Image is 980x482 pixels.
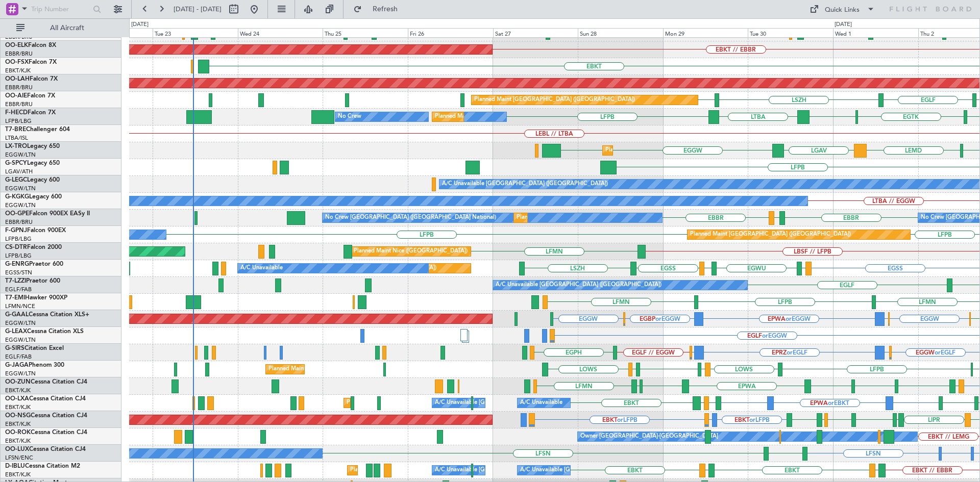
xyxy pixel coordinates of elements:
[5,227,66,234] a: F-GPNJFalcon 900EX
[578,28,663,37] div: Sun 28
[5,429,87,436] a: OO-ROKCessna Citation CJ4
[833,28,918,37] div: Wed 1
[5,235,32,243] a: LFPB/LBG
[520,395,562,411] div: A/C Unavailable
[5,295,67,301] a: T7-EMIHawker 900XP
[5,463,80,469] a: D-IBLUCessna Citation M2
[690,227,851,242] div: Planned Maint [GEOGRAPHIC_DATA] ([GEOGRAPHIC_DATA])
[5,42,56,48] a: OO-ELKFalcon 8X
[350,463,464,478] div: Planned Maint Nice ([GEOGRAPHIC_DATA])
[5,312,89,318] a: G-GAALCessna Citation XLS+
[5,50,33,58] a: EBBR/BRU
[27,24,108,32] span: All Aircraft
[5,160,60,166] a: G-SPCYLegacy 650
[5,244,27,250] span: CS-DTR
[11,20,111,36] button: All Aircraft
[493,28,578,37] div: Sat 27
[5,471,31,478] a: EBKT/KJK
[354,244,468,259] div: Planned Maint Nice ([GEOGRAPHIC_DATA])
[5,261,29,267] span: G-ENRG
[580,429,718,444] div: Owner [GEOGRAPHIC_DATA]-[GEOGRAPHIC_DATA]
[5,227,27,234] span: F-GPNJ
[5,177,27,183] span: G-LEGC
[5,84,33,91] a: EBBR/BRU
[5,379,31,385] span: OO-ZUN
[5,345,24,351] span: G-SIRS
[5,143,27,149] span: LX-TRO
[5,345,64,351] a: G-SIRSCitation Excel
[5,336,36,344] a: EGGW/LTN
[5,387,31,394] a: EBKT/KJK
[5,353,32,361] a: EGLF/FAB
[474,92,635,108] div: Planned Maint [GEOGRAPHIC_DATA] ([GEOGRAPHIC_DATA])
[5,413,31,419] span: OO-NSG
[5,261,63,267] a: G-ENRGPraetor 600
[5,126,26,133] span: T7-BRE
[5,396,29,402] span: OO-LXA
[435,109,596,124] div: Planned Maint [GEOGRAPHIC_DATA] ([GEOGRAPHIC_DATA])
[435,395,625,411] div: A/C Unavailable [GEOGRAPHIC_DATA] ([GEOGRAPHIC_DATA] National)
[442,176,608,192] div: A/C Unavailable [GEOGRAPHIC_DATA] ([GEOGRAPHIC_DATA])
[5,278,26,284] span: T7-LZZI
[240,261,283,276] div: A/C Unavailable
[5,244,62,250] a: CS-DTRFalcon 2000
[174,5,222,14] span: [DATE] - [DATE]
[364,6,407,13] span: Refresh
[5,302,35,310] a: LFMN/NCE
[5,76,58,82] a: OO-LAHFalcon 7X
[5,446,29,452] span: OO-LUX
[238,28,323,37] div: Wed 24
[5,194,29,200] span: G-KGKG
[325,210,496,225] div: No Crew [GEOGRAPHIC_DATA] ([GEOGRAPHIC_DATA] National)
[520,463,683,478] div: A/C Unavailable [GEOGRAPHIC_DATA]-[GEOGRAPHIC_DATA]
[5,429,31,436] span: OO-ROK
[5,269,32,276] a: EGSS/STN
[435,463,625,478] div: A/C Unavailable [GEOGRAPHIC_DATA] ([GEOGRAPHIC_DATA] National)
[5,295,25,301] span: T7-EMI
[5,370,36,377] a: EGGW/LTN
[5,454,33,462] a: LFSN/ENC
[5,117,32,125] a: LFPB/LBG
[268,362,429,377] div: Planned Maint [GEOGRAPHIC_DATA] ([GEOGRAPHIC_DATA])
[825,5,860,15] div: Quick Links
[5,185,36,192] a: EGGW/LTN
[804,1,880,17] button: Quick Links
[5,201,36,209] a: EGGW/LTN
[5,110,56,116] a: F-HECDFalcon 7X
[5,211,90,217] a: OO-GPEFalcon 900EX EASy II
[5,446,86,452] a: OO-LUXCessna Citation CJ4
[5,93,27,99] span: OO-AIE
[131,20,149,29] div: [DATE]
[5,100,33,108] a: EBBR/BRU
[5,362,64,368] a: G-JAGAPhenom 300
[5,379,87,385] a: OO-ZUNCessna Citation CJ4
[31,2,90,17] input: Trip Number
[5,151,36,159] a: EGGW/LTN
[5,143,60,149] a: LX-TROLegacy 650
[5,396,86,402] a: OO-LXACessna Citation CJ4
[5,437,31,445] a: EBKT/KJK
[5,211,29,217] span: OO-GPE
[605,143,766,158] div: Planned Maint [GEOGRAPHIC_DATA] ([GEOGRAPHIC_DATA])
[5,286,32,293] a: EGLF/FAB
[338,109,361,124] div: No Crew
[5,67,31,74] a: EBKT/KJK
[5,126,70,133] a: T7-BREChallenger 604
[347,395,465,411] div: Planned Maint Kortrijk-[GEOGRAPHIC_DATA]
[5,328,27,335] span: G-LEAX
[748,28,833,37] div: Tue 30
[5,59,57,65] a: OO-FSXFalcon 7X
[408,28,493,37] div: Fri 26
[5,59,29,65] span: OO-FSX
[5,76,30,82] span: OO-LAH
[5,93,55,99] a: OO-AIEFalcon 7X
[5,413,87,419] a: OO-NSGCessna Citation CJ4
[323,28,408,37] div: Thu 25
[5,362,29,368] span: G-JAGA
[5,403,31,411] a: EBKT/KJK
[517,210,701,225] div: Planned Maint [GEOGRAPHIC_DATA] ([GEOGRAPHIC_DATA] National)
[153,28,238,37] div: Tue 23
[5,252,32,260] a: LFPB/LBG
[5,168,33,175] a: LGAV/ATH
[496,277,661,293] div: A/C Unavailable [GEOGRAPHIC_DATA] ([GEOGRAPHIC_DATA])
